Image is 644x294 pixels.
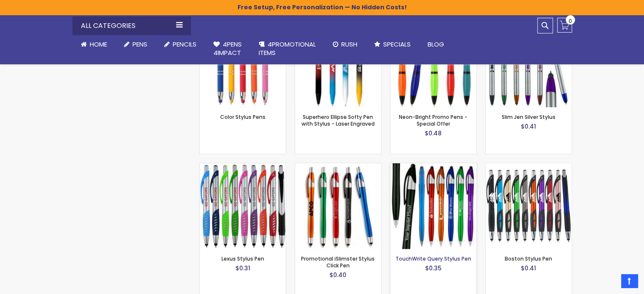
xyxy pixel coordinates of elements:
[505,255,552,262] a: Boston Stylus Pen
[116,35,156,54] a: Pens
[221,255,264,262] a: Lexus Stylus Pen
[72,35,116,54] a: Home
[90,40,107,49] span: Home
[200,22,286,107] img: Color Stylus Pens
[521,122,536,131] span: $0.41
[428,40,444,49] span: Blog
[324,35,366,54] a: Rush
[502,113,556,121] a: Slim Jen Silver Stylus
[200,163,286,249] img: Lexus Stylus Pen
[425,264,442,272] span: $0.35
[419,35,453,54] a: Blog
[486,22,572,107] img: Slim Jen Silver Stylus
[390,163,476,249] img: TouchWrite Query Stylus Pen
[329,271,346,279] span: $0.40
[173,40,196,49] span: Pencils
[486,163,572,249] img: Boston Stylus Pen
[295,163,381,249] img: Promotional iSlimster Stylus Click Pen
[574,271,644,294] iframe: Google Customer Reviews
[569,17,572,25] span: 0
[390,22,476,107] img: Neon-Bright Promo Pens - Special Offer
[259,40,316,57] span: 4PROMOTIONAL ITEMS
[521,264,536,272] span: $0.41
[301,255,375,269] a: Promotional iSlimster Stylus Click Pen
[366,35,419,54] a: Specials
[200,163,286,170] a: Lexus Stylus Pen
[213,40,242,57] span: 4Pens 4impact
[399,113,467,127] a: Neon-Bright Promo Pens - Special Offer
[557,18,572,33] a: 0
[383,40,411,49] span: Specials
[301,113,375,127] a: Superhero Ellipse Softy Pen with Stylus - Laser Engraved
[295,163,381,170] a: Promotional iSlimster Stylus Click Pen
[72,16,191,35] div: All Categories
[220,113,265,121] a: Color Stylus Pens
[425,129,442,137] span: $0.48
[156,35,205,54] a: Pencils
[341,40,357,49] span: Rush
[235,264,250,272] span: $0.31
[395,255,471,262] a: TouchWrite Query Stylus Pen
[250,35,324,63] a: 4PROMOTIONALITEMS
[486,163,572,170] a: Boston Stylus Pen
[390,163,476,170] a: TouchWrite Query Stylus Pen
[295,22,381,107] img: Superhero Ellipse Softy Pen with Stylus - Laser Engraved
[133,40,147,49] span: Pens
[205,35,250,63] a: 4Pens4impact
